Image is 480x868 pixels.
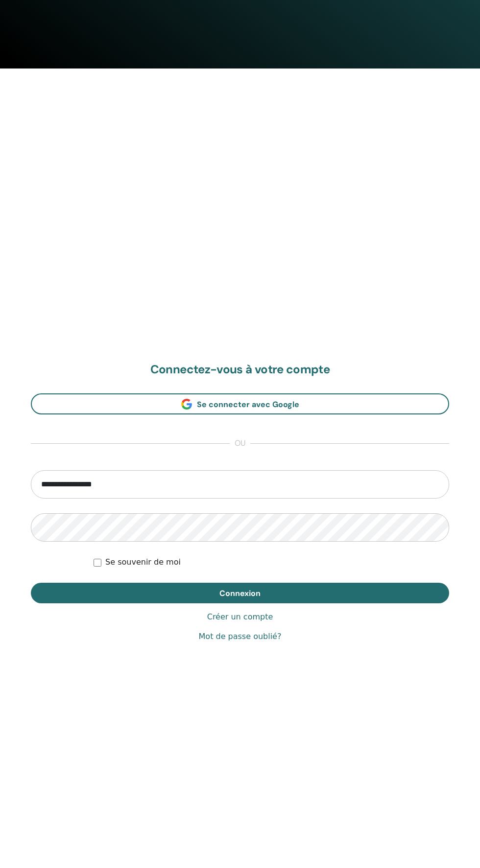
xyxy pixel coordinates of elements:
a: Créer un compte [207,611,273,623]
label: Se souvenir de moi [105,556,181,568]
a: Se connecter avec Google [31,393,449,414]
h2: Connectez-vous à votre compte [31,363,449,377]
span: Connexion [219,588,261,598]
span: Se connecter avec Google [197,399,299,410]
a: Mot de passe oublié? [199,631,282,642]
span: ou [230,438,250,450]
button: Connexion [31,583,449,603]
div: Keep me authenticated indefinitely or until I manually logout [94,556,449,568]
